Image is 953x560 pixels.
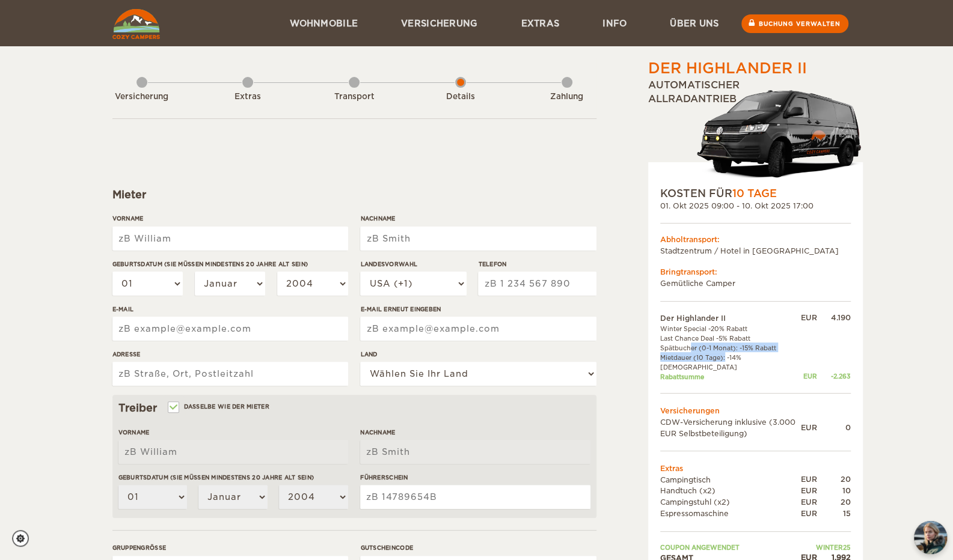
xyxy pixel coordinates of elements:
[801,475,817,484] font: EUR
[831,313,851,322] font: 4.190
[660,187,732,199] font: KOSTEN FÜR
[801,498,817,507] font: EUR
[401,19,477,28] font: Versicherung
[660,464,683,473] font: Extras
[602,19,627,28] font: Info
[660,344,776,352] font: Spätbucher (0-1 Monat): -15% Rabatt
[660,475,711,484] font: Campingtisch
[801,509,817,518] font: EUR
[816,544,851,551] font: WINTER25
[660,418,795,438] font: CDW-Versicherung inklusive (3.000 EUR Selbstbeteiligung)
[112,317,348,341] input: zB example@example.com
[842,486,851,495] font: 10
[360,261,417,267] font: Landesvorwahl
[112,215,144,222] font: Vorname
[660,235,720,244] font: Abholtransport:
[648,79,740,91] font: Automatischer
[670,19,719,28] font: Über uns
[112,227,348,251] input: zB William
[115,92,168,101] font: Versicherung
[648,59,807,77] font: Der Highlander II
[234,92,261,101] font: Extras
[360,351,377,358] font: Land
[184,403,269,410] font: Dasselbe wie der Mieter
[360,317,596,341] input: zB example@example.com
[12,530,37,547] a: Cookie-Einstellungen
[801,313,817,322] font: EUR
[732,187,777,199] font: 10 Tage
[118,474,314,481] font: Geburtsdatum (Sie müssen mindestens 20 Jahre alt sein)
[801,423,817,432] font: EUR
[360,215,395,222] font: Nachname
[831,373,851,380] font: -2.263
[759,20,841,27] font: Buchung verwalten
[112,306,134,312] font: E-Mail
[914,521,947,554] button: Chat-Button
[521,19,559,28] font: Extras
[360,485,590,509] input: zB 14789654B
[446,92,475,101] font: Details
[112,189,146,201] font: Mieter
[660,509,729,518] font: Espressomaschine
[118,440,348,464] input: zB William
[478,261,506,267] font: Telefon
[112,351,141,358] font: Adresse
[112,9,160,39] img: Gemütliche Camper
[169,404,177,412] input: Dasselbe wie der Mieter
[660,279,735,288] font: Gemütliche Camper
[660,325,747,332] font: Winter Special -20% Rabatt
[360,306,441,312] font: E-Mail erneut eingeben
[841,498,851,507] font: 20
[648,93,737,105] font: Allradantrieb
[803,373,817,380] font: EUR
[118,429,150,436] font: Vorname
[660,487,716,496] font: Handtuch (x2)
[660,373,704,380] font: Rabattsumme
[290,19,358,28] font: Wohnmobile
[845,423,851,432] font: 0
[660,498,730,507] font: Campingstuhl (x2)
[360,474,408,481] font: Führerschein
[360,429,395,436] font: Nachname
[741,14,848,33] a: Buchung verwalten
[478,272,596,296] input: zB 1 234 567 890
[696,82,863,186] img: stor-langur-223.png
[660,354,741,371] font: Mietdauer (10 Tage): -14% [DEMOGRAPHIC_DATA]
[660,246,839,255] font: Stadtzentrum / Hotel in [GEOGRAPHIC_DATA]
[550,92,583,101] font: Zahlung
[360,440,590,464] input: zB Smith
[660,267,717,276] font: Bringtransport:
[843,509,851,518] font: 15
[360,227,596,251] input: zB Smith
[801,486,817,495] font: EUR
[660,314,726,323] font: Der Highlander II
[112,261,308,267] font: Geburtsdatum (Sie müssen mindestens 20 Jahre alt sein)
[360,544,413,551] font: Gutscheincode
[334,92,375,101] font: Transport
[841,475,851,484] font: 20
[118,402,157,414] font: Treiber
[914,521,947,554] img: Freyja bei Cozy Campers
[112,362,348,386] input: zB Straße, Ort, Postleitzahl
[660,335,750,342] font: Last Chance Deal -5% Rabatt
[660,201,814,210] font: 01. Okt 2025 09:00 - 10. Okt 2025 17:00
[112,544,167,551] font: Gruppengröße
[660,406,720,415] font: Versicherungen
[660,544,740,551] font: Coupon angewendet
